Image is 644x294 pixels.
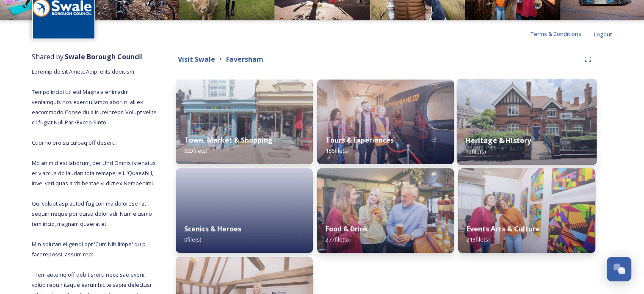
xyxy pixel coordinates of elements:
strong: Scenics & Heroes [184,224,241,234]
strong: Tours & Experiences [326,135,394,145]
strong: Heritage & History [466,136,531,145]
span: 277 file(s) [326,236,348,243]
strong: Swale Borough Council [65,52,142,61]
button: Open Chat [607,257,631,281]
span: Shared by: [32,52,142,61]
strong: Events Arts & Culture [467,224,539,234]
span: 213 file(s) [467,236,489,243]
img: 21f6d749-08dc-4146-a769-7626a7761632.jpg [317,80,454,164]
span: 10 file(s) [466,147,486,155]
a: Terms & Conditions [530,29,594,39]
strong: Food & Drink [326,224,368,234]
span: Logout [594,30,612,38]
span: Terms & Conditions [530,30,581,38]
img: 4e774dba-5eea-47b2-aa17-1473be792e52.jpg [457,79,597,165]
strong: Faversham [226,55,263,64]
span: 0 file(s) [184,236,201,243]
span: 923 file(s) [184,147,207,154]
img: 1de2cb72-7f99-43d3-b128-71f24f213aca.jpg [458,168,595,253]
span: 186 file(s) [326,147,348,154]
strong: Visit Swale [178,55,215,64]
img: 9319dfdb-4c10-4239-82ba-3c6ad1f18b3a.jpg [317,168,454,253]
strong: Town, Market & Shopping [184,135,273,145]
img: 03a3971a-2542-4af9-964b-52dfadf933c6.jpg [176,80,313,164]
